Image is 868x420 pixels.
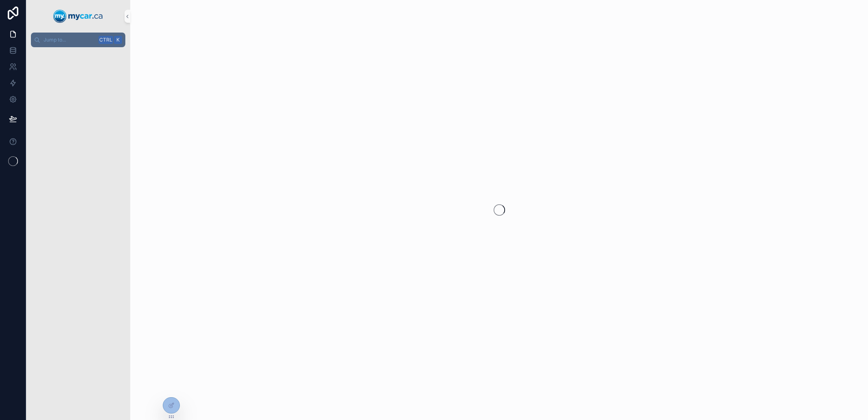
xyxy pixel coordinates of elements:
span: Jump to... [44,37,95,43]
div: scrollable content [26,47,130,62]
span: K [115,37,121,43]
span: Ctrl [98,36,113,44]
button: Jump to...CtrlK [31,33,125,47]
img: App logo [53,10,103,23]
